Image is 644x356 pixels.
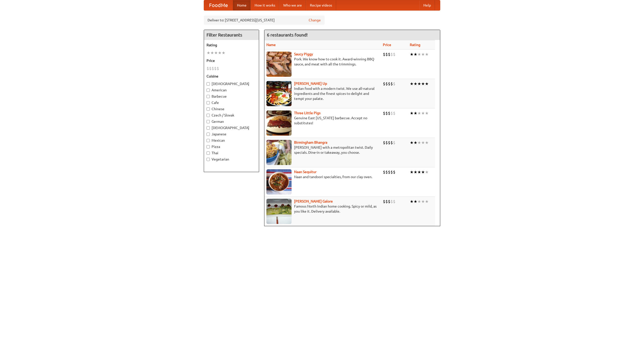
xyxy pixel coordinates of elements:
[214,66,217,71] li: $
[417,110,421,116] li: ★
[294,52,313,56] a: Saucy Piggy
[410,81,414,87] li: ★
[417,199,421,204] li: ★
[383,81,385,87] li: $
[294,82,327,86] a: [PERSON_NAME] Up
[207,125,256,130] label: [DEMOGRAPHIC_DATA]
[390,169,393,175] li: $
[383,140,385,145] li: $
[414,199,417,204] li: ★
[266,204,379,214] p: Famous North Indian home cooking. Spicy or mild, as you like it. Delivery available.
[417,169,421,175] li: ★
[294,170,316,174] b: Naan Sequitur
[214,50,218,56] li: ★
[383,199,385,204] li: $
[309,18,321,23] a: Change
[207,66,209,71] li: $
[383,52,385,57] li: $
[306,0,336,10] a: Recipe videos
[410,199,414,204] li: ★
[207,43,256,48] h5: Rating
[410,110,414,116] li: ★
[266,57,379,67] p: Pork. We know how to cook it. Award-winning BBQ sauce, and meat with all the trimmings.
[414,52,417,57] li: ★
[388,169,390,175] li: $
[294,111,320,115] a: Three Little Pigs
[207,126,210,130] input: [DEMOGRAPHIC_DATA]
[207,95,210,98] input: Barbecue
[207,100,256,105] label: Cafe
[266,169,292,194] img: naansequitur.jpg
[383,169,385,175] li: $
[266,81,292,106] img: curryup.jpg
[266,43,276,47] a: Name
[207,151,210,155] input: Thai
[207,144,256,149] label: Pizza
[410,52,414,57] li: ★
[207,120,210,123] input: German
[207,81,256,86] label: [DEMOGRAPHIC_DATA]
[233,0,251,10] a: Home
[207,113,256,118] label: Czech / Slovak
[388,140,390,145] li: $
[421,140,425,145] li: ★
[207,132,256,137] label: Japanese
[207,119,256,124] label: German
[207,114,210,117] input: Czech / Slovak
[207,50,210,56] li: ★
[207,88,256,93] label: American
[207,158,210,161] input: Vegetarian
[385,140,388,145] li: $
[207,94,256,99] label: Barbecue
[207,138,256,143] label: Mexican
[390,199,393,204] li: $
[417,81,421,87] li: ★
[204,30,259,40] h4: Filter Restaurants
[207,58,256,63] h5: Price
[385,169,388,175] li: $
[385,199,388,204] li: $
[385,52,388,57] li: $
[207,150,256,155] label: Thai
[218,50,222,56] li: ★
[266,145,379,155] p: [PERSON_NAME] with a metropolitan twist. Daily specials. Dine-in or takeaway, you choose.
[425,52,429,57] li: ★
[212,66,214,71] li: $
[207,82,210,86] input: [DEMOGRAPHIC_DATA]
[266,110,292,136] img: littlepigs.jpg
[393,81,395,87] li: $
[414,140,417,145] li: ★
[266,199,292,224] img: currygalore.jpg
[393,169,395,175] li: $
[393,110,395,116] li: $
[266,140,292,165] img: bhangra.jpg
[294,199,333,203] a: [PERSON_NAME] Galore
[393,52,395,57] li: $
[207,74,256,79] h5: Cuisine
[421,52,425,57] li: ★
[388,52,390,57] li: $
[207,133,210,136] input: Japanese
[393,140,395,145] li: $
[207,145,210,148] input: Pizza
[425,140,429,145] li: ★
[267,32,308,37] ng-pluralize: 6 restaurants found!
[388,110,390,116] li: $
[414,81,417,87] li: ★
[207,157,256,162] label: Vegetarian
[417,52,421,57] li: ★
[266,52,292,77] img: saucy.jpg
[385,110,388,116] li: $
[207,101,210,104] input: Cafe
[388,199,390,204] li: $
[425,81,429,87] li: ★
[390,81,393,87] li: $
[425,110,429,116] li: ★
[421,81,425,87] li: ★
[425,199,429,204] li: ★
[410,140,414,145] li: ★
[390,110,393,116] li: $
